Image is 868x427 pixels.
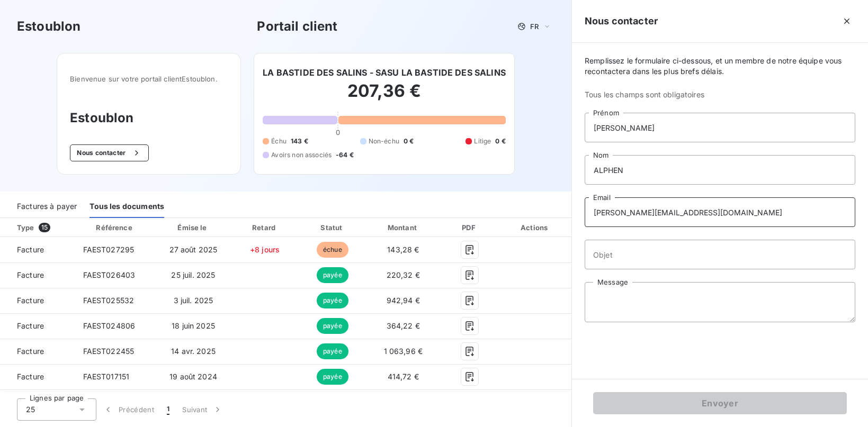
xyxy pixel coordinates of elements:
span: FAEST027295 [83,245,135,254]
h5: Nous contacter [585,14,658,29]
div: Montant [368,222,439,233]
input: placeholder [585,197,855,227]
span: 364,22 € [387,321,420,330]
span: FAEST025532 [83,296,135,305]
span: FAEST022455 [83,347,135,356]
h3: Estoublon [17,17,80,36]
div: Tous les documents [90,196,164,218]
span: Facture [8,371,66,382]
div: Référence [96,223,132,232]
div: Statut [301,222,364,233]
span: Tous les champs sont obligatoires [585,89,855,100]
div: Émise le [158,222,229,233]
input: placeholder [585,240,855,269]
h3: Estoublon [70,108,228,128]
h3: Portail client [257,17,337,36]
span: 143,28 € [387,245,419,254]
button: Envoyer [593,392,847,414]
span: 942,94 € [387,296,420,305]
span: Avoirs non associés [271,150,332,160]
div: Retard [232,222,297,233]
span: 143 € [291,137,308,146]
span: Litige [474,137,491,146]
span: payée [317,369,348,385]
span: 0 [336,128,340,137]
span: 27 août 2025 [169,245,218,254]
span: 220,32 € [387,270,420,279]
h6: LA BASTIDE DES SALINS - SASU LA BASTIDE DES SALINS [263,66,506,79]
span: Facture [8,244,66,255]
button: Suivant [176,398,229,421]
span: -64 € [336,150,354,160]
span: 0 € [495,137,505,146]
span: Échu [271,137,287,146]
span: Bienvenue sur votre portail client Estoublon . [70,75,228,83]
span: Remplissez le formulaire ci-dessous, et un membre de notre équipe vous recontactera dans les plus... [585,56,855,77]
span: FR [530,22,539,31]
span: payée [317,343,348,359]
div: PDF [443,222,497,233]
span: Facture [8,295,66,306]
span: payée [317,318,348,334]
h2: 207,36 € [263,80,506,112]
span: 25 juil. 2025 [171,270,215,279]
div: Factures à payer [17,196,77,218]
button: 1 [160,398,176,421]
span: 15 [39,223,50,232]
span: Facture [8,346,66,357]
span: Non-échu [369,137,399,146]
span: 14 avr. 2025 [171,347,216,356]
button: Précédent [96,398,160,421]
span: 0 € [404,137,414,146]
input: placeholder [585,113,855,142]
span: +8 jours [250,245,280,254]
span: Facture [8,321,66,331]
span: payée [317,267,348,283]
span: échue [317,242,348,258]
span: 1 [167,404,169,415]
span: FAEST017151 [83,372,130,381]
span: FAEST026403 [83,270,136,279]
span: payée [317,293,348,308]
span: 25 [26,404,35,415]
span: 414,72 € [388,372,419,381]
span: 19 août 2024 [169,372,217,381]
span: 1 063,96 € [384,347,423,356]
button: Nous contacter [70,144,148,161]
span: 3 juil. 2025 [174,296,213,305]
span: FAEST024806 [83,321,136,330]
div: Actions [501,222,569,233]
span: 18 juin 2025 [172,321,215,330]
span: Facture [8,270,66,280]
input: placeholder [585,155,855,185]
div: Type [11,222,73,233]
